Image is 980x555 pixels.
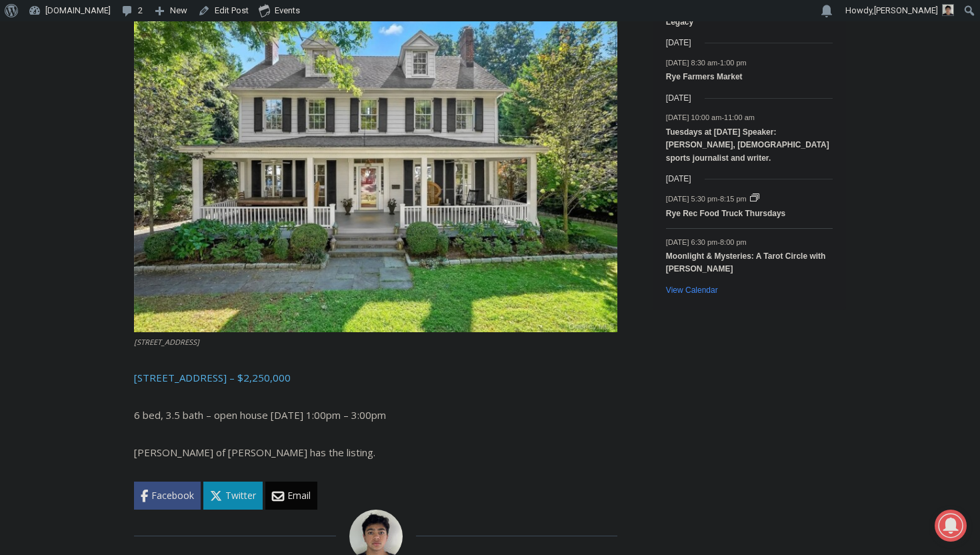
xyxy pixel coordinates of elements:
[155,113,161,126] div: 6
[337,1,630,129] div: "At the 10am stand-up meeting, each intern gets a chance to take [PERSON_NAME] and the other inte...
[349,133,618,163] span: Intern @ [DOMAIN_NAME]
[720,195,747,203] span: 8:15 pm
[666,195,749,203] time: -
[139,39,186,109] div: Birds of Prey: Falcon and hawk demos
[724,113,755,121] span: 11:00 am
[203,482,263,510] a: Twitter
[666,195,717,203] span: [DATE] 5:30 pm
[666,286,718,296] a: View Calendar
[874,5,938,15] span: [PERSON_NAME]
[134,336,617,348] figcaption: [STREET_ADDRESS]
[666,59,717,67] span: [DATE] 8:30 am
[666,113,755,121] time: -
[720,238,747,246] span: 8:00 pm
[666,173,691,185] time: [DATE]
[942,4,954,16] img: Patel, Devan - bio cropped 200x200
[666,238,747,246] time: -
[134,482,201,510] a: Facebook
[321,129,646,166] a: Intern @ [DOMAIN_NAME]
[666,92,691,105] time: [DATE]
[134,444,617,460] p: [PERSON_NAME] of [PERSON_NAME] has the listing.
[134,371,291,384] a: [STREET_ADDRESS] – $2,250,000
[1,133,193,166] a: [PERSON_NAME] Read Sanctuary Fall Fest: [DATE]
[666,59,747,67] time: -
[666,127,829,164] a: Tuesdays at [DATE] Speaker: [PERSON_NAME], [DEMOGRAPHIC_DATA] sports journalist and writer.
[666,238,717,246] span: [DATE] 6:30 pm
[666,37,691,49] time: [DATE]
[134,407,617,423] p: 6 bed, 3.5 bath – open house [DATE] 1:00pm – 3:00pm
[139,113,145,126] div: 2
[11,134,171,165] h4: [PERSON_NAME] Read Sanctuary Fall Fest: [DATE]
[134,9,617,332] img: 14 Mendota Avenue, Rye
[666,209,785,219] a: Rye Rec Food Truck Thursdays
[666,72,743,83] a: Rye Farmers Market
[720,59,747,67] span: 1:00 pm
[149,113,152,126] div: /
[666,113,722,121] span: [DATE] 10:00 am
[666,251,826,275] a: Moonlight & Mysteries: A Tarot Circle with [PERSON_NAME]
[265,482,317,510] a: Email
